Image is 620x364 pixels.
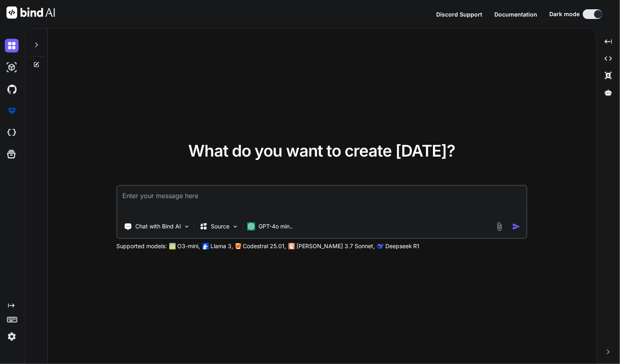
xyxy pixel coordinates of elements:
img: GPT-4o mini [247,222,255,230]
p: [PERSON_NAME] 3.7 Sonnet, [296,242,375,250]
img: settings [5,330,19,343]
img: githubDark [5,82,19,96]
span: What do you want to create [DATE]? [188,141,455,161]
p: O3-mini, [177,242,200,250]
img: premium [5,104,19,118]
img: Pick Tools [183,223,190,230]
span: Dark mode [549,10,580,18]
img: Llama2 [202,243,209,249]
img: cloudideIcon [5,126,19,140]
img: Pick Models [232,223,239,230]
img: Bind AI [6,6,55,19]
span: Discord Support [436,11,482,18]
p: Codestral 25.01, [243,242,286,250]
img: icon [512,222,521,231]
span: Documentation [494,11,537,18]
img: claude [288,243,295,249]
p: Llama 3, [210,242,233,250]
p: Supported models: [116,242,167,250]
img: darkChat [5,39,19,52]
img: attachment [495,222,504,231]
p: GPT-4o min.. [259,222,293,230]
p: Deepseek R1 [385,242,420,250]
img: darkAi-studio [5,61,19,74]
img: claude [377,243,384,249]
button: Documentation [494,10,537,19]
p: Chat with Bind AI [135,222,181,230]
img: Mistral-AI [235,243,241,249]
img: GPT-4 [169,243,176,249]
p: Source [211,222,229,230]
button: Discord Support [436,10,482,19]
